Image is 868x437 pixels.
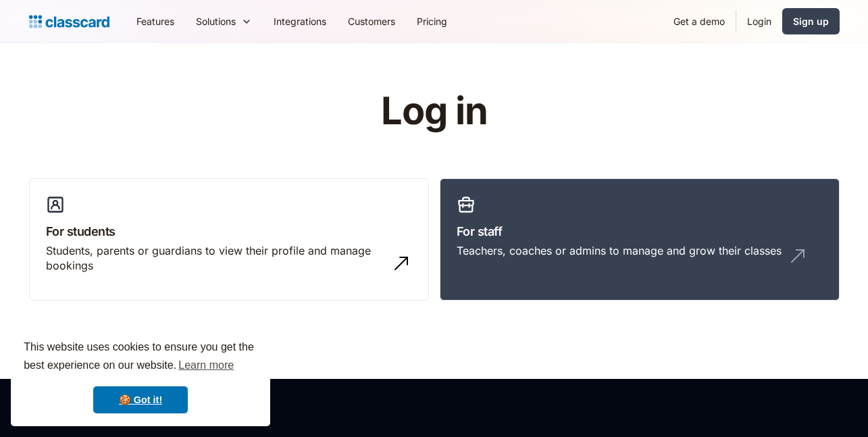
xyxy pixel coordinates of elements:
[263,6,337,36] a: Integrations
[782,8,840,34] a: Sign up
[185,6,263,36] div: Solutions
[29,178,429,301] a: For studentsStudents, parents or guardians to view their profile and manage bookings
[440,178,840,301] a: For staffTeachers, coaches or admins to manage and grow their classes
[46,222,412,240] h3: For students
[11,326,270,426] div: cookieconsent
[29,12,109,31] a: home
[93,386,188,413] a: dismiss cookie message
[337,6,406,36] a: Customers
[457,222,823,240] h3: For staff
[46,243,385,274] div: Students, parents or guardians to view their profile and manage bookings
[126,6,185,36] a: Features
[176,355,236,376] a: learn more about cookies
[196,14,236,28] div: Solutions
[24,339,257,376] span: This website uses cookies to ensure you get the best experience on our website.
[406,6,458,36] a: Pricing
[457,243,782,258] div: Teachers, coaches or admins to manage and grow their classes
[220,91,648,132] h1: Log in
[736,6,782,36] a: Login
[793,14,829,28] div: Sign up
[663,6,736,36] a: Get a demo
